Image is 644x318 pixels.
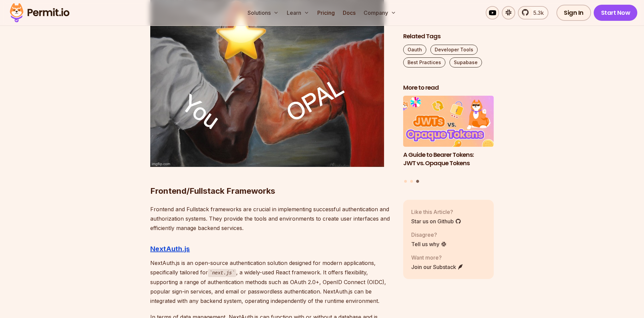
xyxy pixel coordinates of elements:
[403,96,494,176] a: A Guide to Bearer Tokens: JWT vs. Opaque TokensA Guide to Bearer Tokens: JWT vs. Opaque Tokens
[150,205,392,233] p: Frontend and Fullstack frameworks are crucial in implementing successful authentication and autho...
[403,32,494,41] h2: Related Tags
[411,263,464,271] a: Join our Substack
[403,57,445,67] a: Best Practices
[150,186,275,196] strong: Frontend/Fullstack Frameworks
[518,6,548,19] a: 5.3k
[315,6,337,19] a: Pricing
[150,258,392,306] p: NextAuth.js is an open-source authentication solution designed for modern applications, specifica...
[411,240,447,248] a: Tell us why
[150,245,190,253] a: NextAuth.js
[403,45,426,55] a: Oauth
[410,180,413,183] button: Go to slide 2
[594,5,638,21] a: Start Now
[411,217,461,225] a: Star us on Github
[430,45,478,55] a: Developer Tools
[556,5,591,21] a: Sign In
[411,208,461,216] p: Like this Article?
[449,57,482,67] a: Supabase
[7,1,72,24] img: Permit logo
[416,180,419,183] button: Go to slide 3
[403,96,494,147] img: A Guide to Bearer Tokens: JWT vs. Opaque Tokens
[284,6,312,19] button: Learn
[404,180,407,183] button: Go to slide 1
[529,9,544,17] span: 5.3k
[403,84,494,92] h2: More to read
[208,269,236,277] code: next.js
[411,231,447,239] p: Disagree?
[245,6,281,19] button: Solutions
[403,151,494,168] h3: A Guide to Bearer Tokens: JWT vs. Opaque Tokens
[340,6,358,19] a: Docs
[361,6,399,19] button: Company
[403,96,494,184] div: Posts
[411,254,464,262] p: Want more?
[403,96,494,176] li: 3 of 3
